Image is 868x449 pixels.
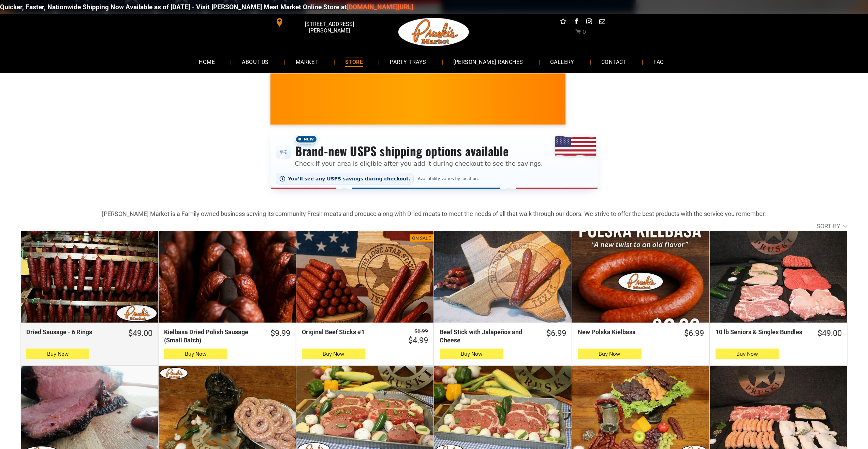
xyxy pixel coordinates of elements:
img: Polish Artisan Dried Sausage [560,85,588,113]
a: instagram [585,17,593,28]
span: [PERSON_NAME] MARKET [378,104,512,115]
a: [DOMAIN_NAME][URL] [211,3,278,11]
div: 10 lb Seniors & Singles Bundles [716,328,805,336]
a: [STREET_ADDRESS][PERSON_NAME] [270,17,375,28]
div: Dried Sausage - 6 Rings [26,328,116,336]
p: Check if your area is eligible after you add it during checkout to see the savings. [295,159,543,168]
a: Beef Stick with Jalapeños and Cheese [434,231,571,323]
a: $6.99 $4.99Original Beef Sticks #1 [296,328,433,346]
span: 0 [583,29,586,35]
span: Buy Now [323,351,344,357]
div: Beef Stick with Jalapeños and Cheese [440,328,533,344]
a: $6.99Beef Stick with Jalapeños and Cheese [434,328,571,344]
span: Buy Now [599,351,620,357]
a: ABOUT US [232,53,279,71]
div: $6.99 [684,328,704,339]
a: On SaleOriginal Beef Sticks #1 [296,231,433,323]
div: Kielbasa Dried Polish Sausage (Small Batch) [164,328,258,344]
div: $9.99 [270,328,290,339]
a: $49.00Dried Sausage - 6 Rings [21,328,158,339]
a: Kielbasa Dried Polish Sausage (Small Batch) [159,231,296,323]
a: 10 lb Seniors &amp; Singles Bundles [710,231,847,323]
a: $49.0010 lb Seniors & Singles Bundles [710,328,847,339]
img: Pruski-s+Market+HQ+Logo2-1920w.png [397,14,471,51]
strong: [PERSON_NAME] Market is a Family owned business serving its community Fresh meats and produce alo... [102,210,766,217]
a: PARTY TRAYS [380,53,436,71]
span: [STREET_ADDRESS][PERSON_NAME] [285,17,373,37]
a: facebook [572,17,580,28]
button: Buy Now [164,349,227,359]
a: GALLERY [540,53,585,71]
button: Buy Now [302,349,365,359]
a: $9.99Kielbasa Dried Polish Sausage (Small Batch) [159,328,296,344]
div: $6.99 [546,328,566,339]
a: Social network [559,17,568,28]
div: New Polska Kielbasa [578,328,672,336]
span: You’ll see any USPS savings during checkout. [288,176,411,181]
a: Dried Sausage - 6 Rings [21,231,158,323]
a: New Polska Kielbasa [572,231,709,323]
span: Availability varies by location. [416,176,480,181]
a: CONTACT [591,53,637,71]
a: FAQ [643,53,674,71]
span: Buy Now [461,351,482,357]
div: On Sale [412,235,431,242]
div: Original Beef Sticks #1 [302,328,396,336]
a: HOME [189,53,225,71]
a: email [598,17,606,28]
button: Buy Now [440,349,503,359]
a: $6.99New Polska Kielbasa [572,328,709,339]
div: $4.99 [408,335,428,346]
s: $6.99 [414,328,428,335]
button: Buy Now [716,349,779,359]
span: • [530,106,533,115]
span: Buy Now [47,351,69,357]
a: [PERSON_NAME] RANCHES [443,53,533,71]
span: New [295,135,318,144]
div: $49.00 [818,328,842,339]
div: Shipping options announcement [270,131,598,189]
a: MARKET [285,53,328,71]
h3: Brand-new USPS shipping options available [295,144,543,159]
div: $49.00 [128,328,152,339]
span: Buy Now [736,351,758,357]
a: STORE [335,53,373,71]
button: Buy Now [578,349,641,359]
span: Buy Now [185,351,206,357]
button: Buy Now [26,349,89,359]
